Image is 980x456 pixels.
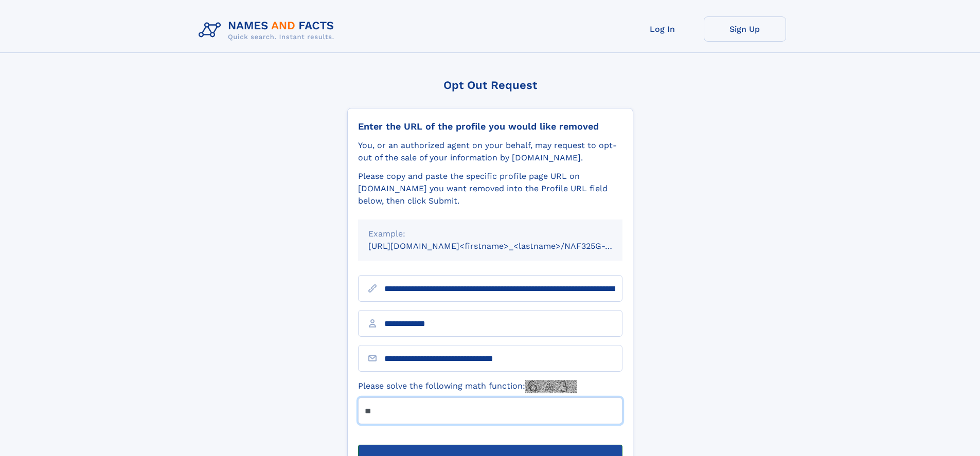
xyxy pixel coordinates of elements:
[194,16,343,44] img: Logo Names and Facts
[358,121,622,132] div: Enter the URL of the profile you would like removed
[358,139,622,164] div: You, or an authorized agent on your behalf, may request to opt-out of the sale of your informatio...
[704,16,786,42] a: Sign Up
[347,79,633,92] div: Opt Out Request
[368,241,642,251] small: [URL][DOMAIN_NAME]<firstname>_<lastname>/NAF325G-xxxxxxxx
[358,380,577,393] label: Please solve the following math function:
[358,170,622,207] div: Please copy and paste the specific profile page URL on [DOMAIN_NAME] you want removed into the Pr...
[368,228,612,240] div: Example:
[621,16,704,42] a: Log In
